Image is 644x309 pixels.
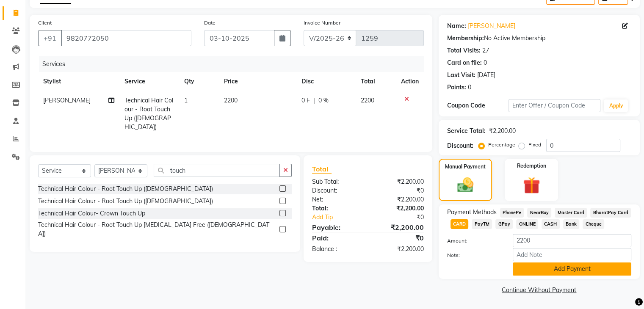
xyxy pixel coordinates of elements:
[447,141,473,150] div: Discount:
[555,208,587,218] span: Master Card
[583,219,604,229] span: Cheque
[604,99,628,112] button: Apply
[447,83,466,92] div: Points:
[447,34,631,43] div: No Active Membership
[361,97,374,104] span: 2200
[447,71,475,80] div: Last Visit:
[513,262,631,276] button: Add Payment
[441,237,506,245] label: Amount:
[445,163,486,171] label: Manual Payment
[368,222,430,232] div: ₹2,200.00
[484,58,487,67] div: 0
[368,195,430,204] div: ₹2,200.00
[513,234,631,247] input: Amount
[513,248,631,261] input: Add Note
[590,208,631,218] span: BharatPay Card
[447,58,482,67] div: Card on file:
[306,186,368,195] div: Discount:
[179,72,219,91] th: Qty
[219,72,296,91] th: Price
[184,97,188,104] span: 1
[296,72,356,91] th: Disc
[306,245,368,254] div: Balance :
[378,213,430,222] div: ₹0
[306,177,368,186] div: Sub Total:
[518,175,545,196] img: _gift.svg
[368,177,430,186] div: ₹2,200.00
[38,30,62,46] button: +91
[489,127,516,135] div: ₹2,200.00
[306,222,368,232] div: Payable:
[447,46,481,55] div: Total Visits:
[447,22,466,30] div: Name:
[368,245,430,254] div: ₹2,200.00
[368,186,430,195] div: ₹0
[477,71,495,80] div: [DATE]
[447,34,484,43] div: Membership:
[306,195,368,204] div: Net:
[304,19,340,27] label: Invoice Number
[306,233,368,243] div: Paid:
[500,208,524,218] span: PhonePe
[39,56,430,72] div: Services
[312,165,332,174] span: Total
[154,164,280,177] input: Search or Scan
[368,204,430,213] div: ₹2,200.00
[447,101,509,110] div: Coupon Code
[313,96,315,105] span: |
[396,72,424,91] th: Action
[472,219,492,229] span: PayTM
[517,162,546,170] label: Redemption
[451,219,469,229] span: CARD
[441,251,506,259] label: Note:
[447,127,486,135] div: Service Total:
[224,97,238,104] span: 2200
[516,219,538,229] span: ONLINE
[495,219,513,229] span: GPay
[306,213,378,222] a: Add Tip
[306,204,368,213] div: Total:
[542,219,560,229] span: CASH
[38,185,213,193] div: Technical Hair Colour - Root Touch Up ([DEMOGRAPHIC_DATA])
[452,176,478,194] img: _cash.svg
[440,286,638,295] a: Continue Without Payment
[38,197,213,206] div: Technical Hair Colour - Root Touch Up ([DEMOGRAPHIC_DATA])
[509,99,601,112] input: Enter Offer / Coupon Code
[61,30,191,46] input: Search by Name/Mobile/Email/Code
[468,83,471,92] div: 0
[482,46,489,55] div: 27
[204,19,216,27] label: Date
[468,22,515,30] a: [PERSON_NAME]
[38,209,145,218] div: Technical Hair Colour- Crown Touch Up
[43,97,91,104] span: [PERSON_NAME]
[38,72,119,91] th: Stylist
[447,208,497,217] span: Payment Methods
[38,221,276,238] div: Technical Hair Colour - Root Touch Up [MEDICAL_DATA] Free ([DEMOGRAPHIC_DATA])
[38,19,52,27] label: Client
[563,219,580,229] span: Bank
[488,141,515,149] label: Percentage
[124,97,173,131] span: Technical Hair Colour - Root Touch Up ([DEMOGRAPHIC_DATA])
[119,72,179,91] th: Service
[356,72,396,91] th: Total
[528,141,541,149] label: Fixed
[301,96,310,105] span: 0 F
[318,96,329,105] span: 0 %
[527,208,551,218] span: NearBuy
[368,233,430,243] div: ₹0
